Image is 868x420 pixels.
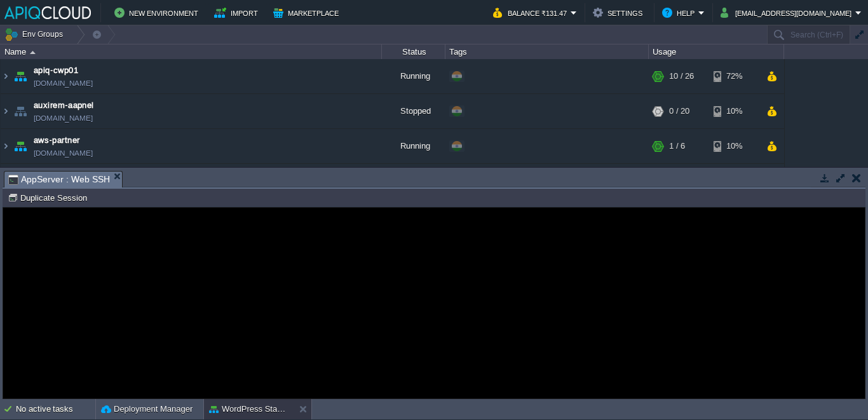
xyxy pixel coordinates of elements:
iframe: chat widget [815,369,855,407]
div: Stopped [382,94,445,128]
img: AMDAwAAAACH5BAEAAAAALAAAAAABAAEAAAICRAEAOw== [1,164,11,198]
img: AMDAwAAAACH5BAEAAAAALAAAAAABAAEAAAICRAEAOw== [30,51,36,54]
button: Help [662,5,698,20]
div: 12% [714,164,755,198]
div: 1 / 6 [669,129,685,163]
div: Status [383,44,445,59]
button: Env Groups [4,25,67,43]
img: AMDAwAAAACH5BAEAAAAALAAAAAABAAEAAAICRAEAOw== [1,129,11,163]
div: 10 / 26 [669,59,694,93]
button: Import [214,5,262,20]
button: WordPress Standalone Kit [209,403,289,416]
img: AMDAwAAAACH5BAEAAAAALAAAAAABAAEAAAICRAEAOw== [1,59,11,93]
img: AMDAwAAAACH5BAEAAAAALAAAAAABAAEAAAICRAEAOw== [1,94,11,128]
a: apiq-cwp01 [34,64,78,77]
span: [DOMAIN_NAME] [34,112,93,125]
div: Usage [649,44,783,59]
button: Marketplace [273,5,342,20]
button: Deployment Manager [101,403,193,416]
a: [DOMAIN_NAME] [34,147,93,159]
div: Stopped [382,164,445,198]
div: Name [1,44,381,59]
div: 0 / 20 [669,94,689,128]
div: Running [382,59,445,93]
button: Balance ₹131.47 [493,5,571,20]
div: Running [382,129,445,163]
button: New Environment [114,5,202,20]
a: aws-partner [34,134,80,147]
span: [DOMAIN_NAME] [34,77,93,90]
img: AMDAwAAAACH5BAEAAAAALAAAAAABAAEAAAICRAEAOw== [11,164,29,198]
div: No active tasks [16,399,95,419]
button: Duplicate Session [8,192,91,203]
div: 72% [714,59,755,93]
img: AMDAwAAAACH5BAEAAAAALAAAAAABAAEAAAICRAEAOw== [11,59,29,93]
span: AppServer : Web SSH [8,172,110,187]
div: 10% [714,94,755,128]
div: 10% [714,129,755,163]
div: 0 / 20 [669,164,689,198]
button: [EMAIL_ADDRESS][DOMAIN_NAME] [721,5,855,20]
div: Tags [446,44,648,59]
img: APIQCloud [4,6,91,19]
img: AMDAwAAAACH5BAEAAAAALAAAAAABAAEAAAICRAEAOw== [11,129,29,163]
button: Settings [593,5,646,20]
a: auxirem-aapnel [34,99,94,112]
img: AMDAwAAAACH5BAEAAAAALAAAAAABAAEAAAICRAEAOw== [11,94,29,128]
